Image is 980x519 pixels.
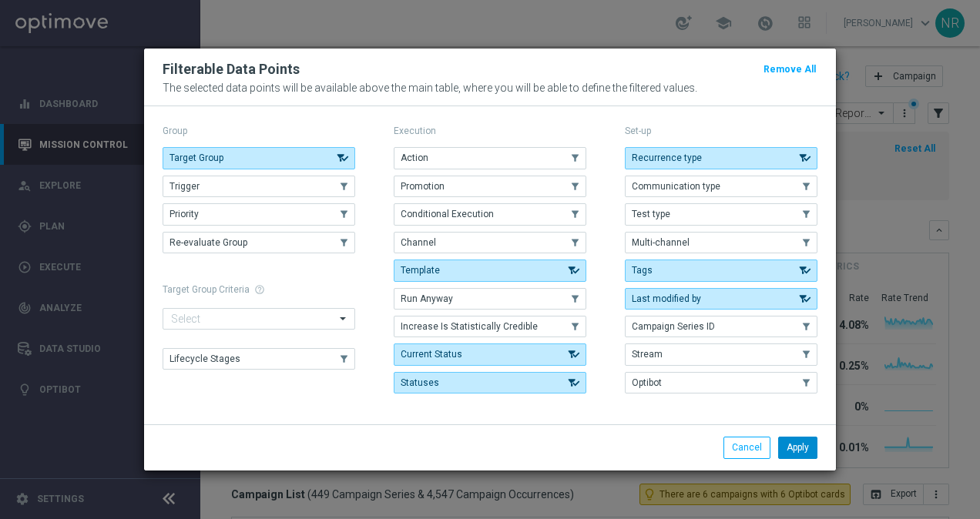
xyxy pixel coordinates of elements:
button: Apply [778,437,817,458]
span: Campaign Series ID [632,321,715,332]
span: Channel [401,237,436,248]
span: Last modified by [632,293,701,304]
span: Target Group [169,152,223,163]
button: Lifecycle Stages [163,348,355,370]
button: Statuses [394,372,586,393]
button: Current Status [394,343,586,365]
span: Recurrence type [632,152,702,163]
button: Conditional Execution [394,203,586,225]
span: help_outline [254,284,265,295]
button: Communication type [625,176,817,197]
span: Current Status [401,349,462,360]
span: Promotion [401,181,445,192]
button: Channel [394,232,586,253]
span: Re-evaluate Group [169,237,247,248]
span: Communication type [632,181,720,192]
span: Test type [632,209,670,219]
button: Tags [625,259,817,281]
button: Trigger [163,176,355,197]
p: Execution [394,125,586,137]
button: Increase Is Statistically Credible [394,316,586,337]
span: Stream [632,349,663,360]
button: Stream [625,343,817,365]
span: Optibot [632,377,662,388]
span: Action [401,152,428,163]
span: Conditional Execution [401,209,494,219]
span: Multi-channel [632,237,690,248]
button: Re-evaluate Group [163,232,355,253]
h1: Target Group Criteria [163,284,355,295]
button: Action [394,147,586,169]
span: Lifecycle Stages [169,353,240,364]
h2: Filterable Data Points [163,60,300,79]
button: Target Group [163,147,355,169]
p: The selected data points will be available above the main table, where you will be able to define... [163,82,817,94]
p: Group [163,125,355,137]
button: Cancel [723,437,770,458]
button: Last modified by [625,288,817,310]
button: Template [394,259,586,281]
button: Priority [163,203,355,225]
button: Run Anyway [394,288,586,310]
span: Increase Is Statistically Credible [401,321,538,332]
button: Promotion [394,176,586,197]
span: Priority [169,209,199,219]
span: Tags [632,265,653,276]
button: Test type [625,203,817,225]
button: Remove All [762,61,817,78]
button: Multi-channel [625,232,817,253]
button: Campaign Series ID [625,316,817,337]
p: Set-up [625,125,817,137]
button: Optibot [625,372,817,393]
span: Trigger [169,181,200,192]
span: Statuses [401,377,439,388]
button: Recurrence type [625,147,817,169]
span: Run Anyway [401,293,453,304]
span: Template [401,265,440,276]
